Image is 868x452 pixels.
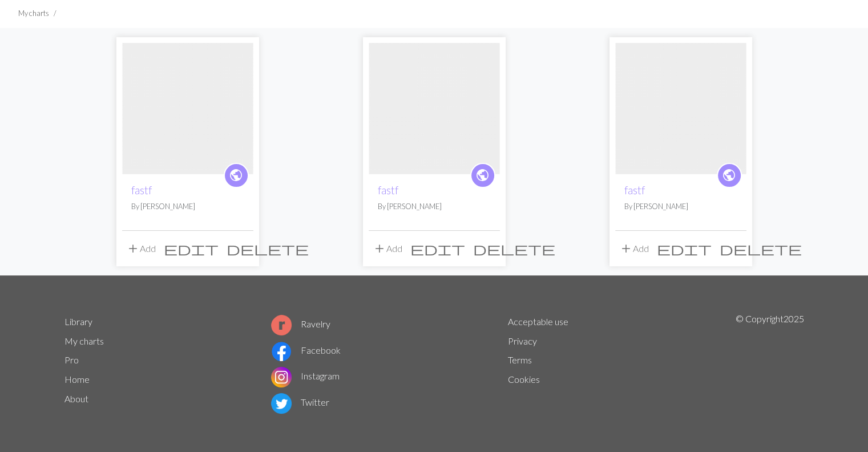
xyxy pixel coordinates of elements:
[223,238,313,259] button: Delete
[229,166,243,184] span: public
[508,374,540,385] a: Cookies
[64,316,92,327] a: Library
[131,201,244,212] p: By [PERSON_NAME]
[64,335,104,346] a: My charts
[122,43,253,174] img: fastf
[716,238,806,259] button: Delete
[271,393,292,414] img: Twitter logo
[720,241,802,257] span: delete
[615,43,746,174] img: fastf
[378,201,491,212] p: By [PERSON_NAME]
[653,238,716,259] button: Edit
[122,238,160,259] button: Add
[406,238,469,259] button: Edit
[64,354,79,365] a: Pro
[271,397,329,407] a: Twitter
[369,238,406,259] button: Add
[619,241,633,257] span: add
[271,345,341,355] a: Facebook
[229,164,243,187] i: public
[369,102,500,113] a: fastf
[657,242,712,255] i: Edit
[410,242,465,255] i: Edit
[271,367,292,387] img: Instagram logo
[378,183,398,197] a: fastf
[508,316,568,327] a: Acceptable use
[508,335,537,346] a: Privacy
[227,241,309,257] span: delete
[164,242,219,255] i: Edit
[373,241,386,257] span: add
[508,354,532,365] a: Terms
[736,312,804,416] p: © Copyright 2025
[473,241,555,257] span: delete
[469,238,559,259] button: Delete
[126,241,140,257] span: add
[475,166,490,184] span: public
[122,102,253,113] a: fastf
[722,164,736,187] i: public
[615,102,746,113] a: fastf
[271,341,292,362] img: Facebook logo
[224,163,249,188] a: public
[64,393,88,404] a: About
[722,166,736,184] span: public
[164,241,219,257] span: edit
[717,163,742,188] a: public
[271,318,330,329] a: Ravelry
[470,163,495,188] a: public
[271,315,292,335] img: Ravelry logo
[64,374,90,385] a: Home
[475,164,490,187] i: public
[624,201,737,212] p: By [PERSON_NAME]
[271,370,340,381] a: Instagram
[657,241,712,257] span: edit
[369,43,500,174] img: fastf
[615,238,653,259] button: Add
[160,238,223,259] button: Edit
[410,241,465,257] span: edit
[624,183,645,197] a: fastf
[18,8,49,19] li: My charts
[131,183,152,197] a: fastf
